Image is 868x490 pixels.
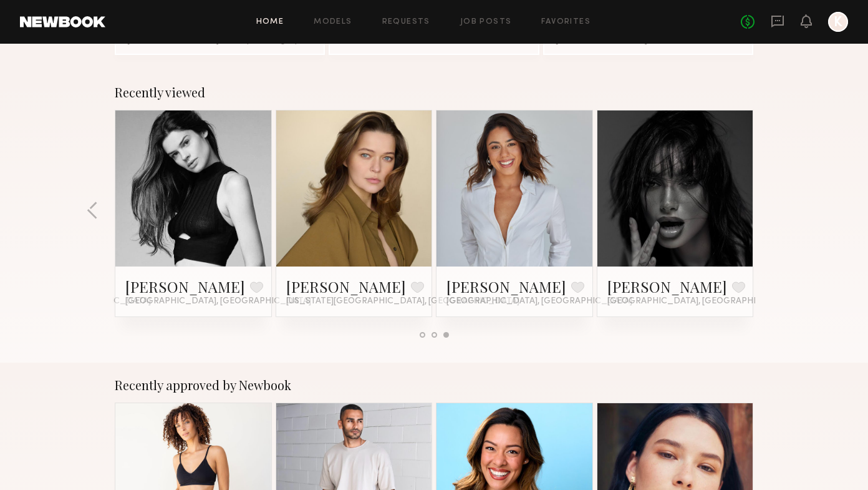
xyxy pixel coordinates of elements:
[125,296,311,306] span: [GEOGRAPHIC_DATA], [GEOGRAPHIC_DATA]
[286,277,406,296] a: [PERSON_NAME]
[460,18,512,26] a: Job Posts
[446,277,566,296] a: [PERSON_NAME]
[607,277,727,296] a: [PERSON_NAME]
[382,18,430,26] a: Requests
[115,378,753,393] div: Recently approved by Newbook
[828,12,848,32] a: K
[286,296,519,306] span: [US_STATE][GEOGRAPHIC_DATA], [GEOGRAPHIC_DATA]
[256,18,284,26] a: Home
[607,296,793,306] span: [GEOGRAPHIC_DATA], [GEOGRAPHIC_DATA]
[314,18,352,26] a: Models
[125,277,245,296] a: [PERSON_NAME]
[446,296,632,306] span: [GEOGRAPHIC_DATA], [GEOGRAPHIC_DATA]
[541,18,591,26] a: Favorites
[115,85,753,100] div: Recently viewed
